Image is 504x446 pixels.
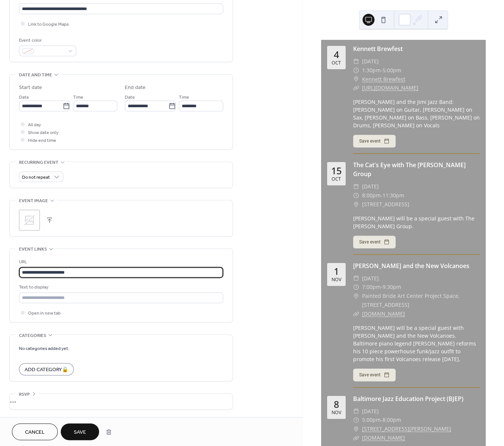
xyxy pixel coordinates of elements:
span: 8:00pm [362,191,381,200]
div: ​ [353,424,359,433]
a: Baltimore Jazz Education Project (BJEP) [353,395,463,403]
div: Oct [332,61,341,66]
span: Hide end time [28,137,56,144]
div: ​ [353,83,359,92]
div: [PERSON_NAME] will be a special guest with [PERSON_NAME] and the New Volcanoes. Baltimore piano l... [353,324,480,363]
div: ​ [353,292,359,300]
span: Show date only [28,129,58,137]
span: Painted Bride Art Center Project Space, [STREET_ADDRESS] [362,292,480,309]
div: The Cat's Eye with The [PERSON_NAME] Group [353,160,480,178]
div: ​ [353,283,359,292]
button: Save event [353,236,396,248]
span: 5:00pm [362,415,381,424]
span: [DATE] [362,182,379,191]
span: Cancel [25,429,45,436]
span: Categories [19,331,46,339]
span: - [381,415,383,424]
a: [URL][DOMAIN_NAME] [362,84,418,91]
div: ​ [353,191,359,200]
span: 9:30pm [383,283,401,292]
button: Save [61,423,99,440]
span: - [381,191,383,200]
span: Event links [19,245,47,253]
span: Save [74,429,86,436]
button: Save event [353,135,396,147]
div: [PERSON_NAME] will be a special guest with The [PERSON_NAME] Group. [353,214,480,230]
div: Event color [19,36,75,44]
span: Do not repeat [22,173,50,182]
div: ​ [353,75,359,84]
a: [DOMAIN_NAME] [362,434,405,441]
span: 7:00pm [362,283,381,292]
a: Kennett Brewfest [353,45,403,53]
span: Open in new tab [28,309,61,317]
span: Recurring event [19,159,58,166]
span: [STREET_ADDRESS] [362,200,409,209]
span: Date and time [19,71,52,79]
span: Date [125,93,135,101]
span: No categories added yet. [19,345,69,353]
span: Time [73,93,83,101]
span: - [381,66,383,75]
div: ​ [353,182,359,191]
div: ​ [353,415,359,424]
div: [PERSON_NAME] and the Jimi Jazz Band: [PERSON_NAME] on Guitar, [PERSON_NAME] on Sax, [PERSON_NAME... [353,98,480,129]
button: Save event [353,369,396,381]
div: 4 [334,50,339,59]
div: Oct [332,177,341,182]
div: ; [19,210,40,230]
a: [PERSON_NAME] and the New Volcanoes [353,262,469,270]
div: Text to display [19,283,222,291]
span: 8:00pm [383,415,401,424]
div: ​ [353,274,359,283]
span: Date [19,93,29,101]
div: ​ [353,66,359,75]
div: Nov [332,410,341,415]
div: 8 [334,399,339,409]
span: Link to Google Maps [28,20,69,28]
button: Cancel [12,423,58,440]
div: End date [125,84,146,92]
div: ••• [10,394,232,409]
div: 1 [334,267,339,276]
div: 15 [331,166,342,175]
span: Event image [19,197,48,205]
span: RSVP [19,390,30,398]
div: ​ [353,407,359,416]
div: ​ [353,309,359,318]
span: All day [28,121,41,129]
div: URL [19,258,222,266]
a: Kennett Brewfest [362,75,405,84]
span: 11:30pm [383,191,404,200]
span: - [381,283,383,292]
div: Start date [19,84,42,92]
span: Time [179,93,189,101]
a: [DOMAIN_NAME] [362,310,405,317]
div: ​ [353,57,359,66]
div: ​ [353,200,359,209]
div: ​ [353,433,359,442]
div: Nov [332,277,341,282]
span: [DATE] [362,274,379,283]
span: 5:00pm [383,66,401,75]
span: [DATE] [362,407,379,416]
span: 1:30pm [362,66,381,75]
a: [STREET_ADDRESS][PERSON_NAME] [362,424,451,433]
span: [DATE] [362,57,379,66]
